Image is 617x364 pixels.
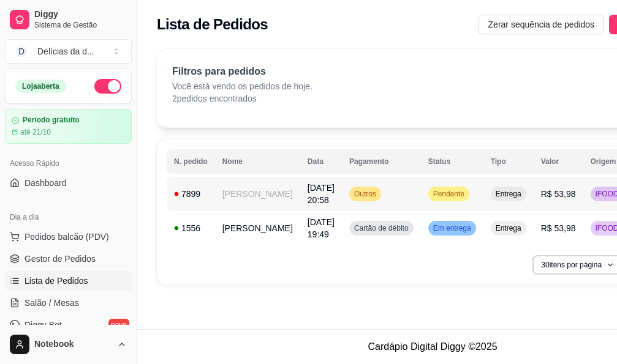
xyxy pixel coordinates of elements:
[20,127,51,137] article: até 21/10
[25,319,62,331] span: Diggy Bot
[5,271,132,291] a: Lista de Pedidos
[488,18,595,31] span: Zerar sequência de pedidos
[172,64,312,79] p: Filtros para pedidos
[5,315,132,335] a: Diggy Botnovo
[421,149,483,174] th: Status
[94,79,121,94] button: Alterar Status
[5,330,132,359] button: Notebook
[34,339,112,350] span: Notebook
[25,231,109,243] span: Pedidos balcão (PDV)
[534,149,583,174] th: Valor
[541,189,576,199] span: R$ 53,98
[215,211,300,245] td: [PERSON_NAME]
[215,177,300,211] td: [PERSON_NAME]
[493,223,524,233] span: Entrega
[34,9,127,20] span: Diggy
[174,188,208,200] div: 7899
[25,177,67,189] span: Dashboard
[25,275,88,287] span: Lista de Pedidos
[483,149,534,174] th: Tipo
[5,109,132,144] a: Período gratuitoaté 21/10
[174,222,208,234] div: 1556
[352,223,411,233] span: Cartão de débito
[167,149,215,174] th: N. pedido
[157,15,268,34] h2: Lista de Pedidos
[172,92,312,105] p: 2 pedidos encontrados
[34,20,127,30] span: Sistema de Gestão
[493,189,524,199] span: Entrega
[5,5,132,34] a: DiggySistema de Gestão
[479,15,605,34] button: Zerar sequência de pedidos
[342,149,421,174] th: Pagamento
[541,223,576,233] span: R$ 53,98
[25,253,96,265] span: Gestor de Pedidos
[5,293,132,313] a: Salão / Mesas
[5,249,132,269] a: Gestor de Pedidos
[308,217,335,239] span: [DATE] 19:49
[5,207,132,227] div: Dia a dia
[172,80,312,92] p: Você está vendo os pedidos de hoje.
[215,149,300,174] th: Nome
[15,80,66,93] div: Loja aberta
[15,45,28,58] span: D
[5,39,132,64] button: Select a team
[300,149,342,174] th: Data
[25,297,79,309] span: Salão / Mesas
[5,173,132,193] a: Dashboard
[431,223,474,233] span: Em entrega
[431,189,467,199] span: Pendente
[308,183,335,205] span: [DATE] 20:58
[37,45,94,58] div: Delícias da d ...
[352,189,379,199] span: Outros
[5,227,132,247] button: Pedidos balcão (PDV)
[5,154,132,173] div: Acesso Rápido
[23,116,80,125] article: Período gratuito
